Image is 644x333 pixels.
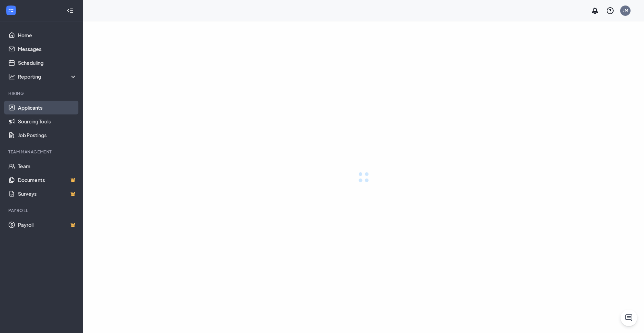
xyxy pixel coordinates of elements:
[625,314,633,322] svg: ChatActive
[8,149,76,155] div: Team Management
[623,8,628,13] div: JM
[621,310,637,326] button: ChatActive
[18,73,77,80] div: Reporting
[67,7,74,14] svg: Collapse
[18,28,77,42] a: Home
[18,56,77,70] a: Scheduling
[18,218,77,232] a: PayrollCrown
[591,7,599,15] svg: Notifications
[18,187,77,201] a: SurveysCrown
[18,101,77,114] a: Applicants
[8,7,15,14] svg: WorkstreamLogo
[18,114,77,128] a: Sourcing Tools
[8,90,76,96] div: Hiring
[18,128,77,142] a: Job Postings
[18,42,77,56] a: Messages
[606,7,614,15] svg: QuestionInfo
[8,73,15,80] svg: Analysis
[8,208,76,213] div: Payroll
[18,173,77,187] a: DocumentsCrown
[18,159,77,173] a: Team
